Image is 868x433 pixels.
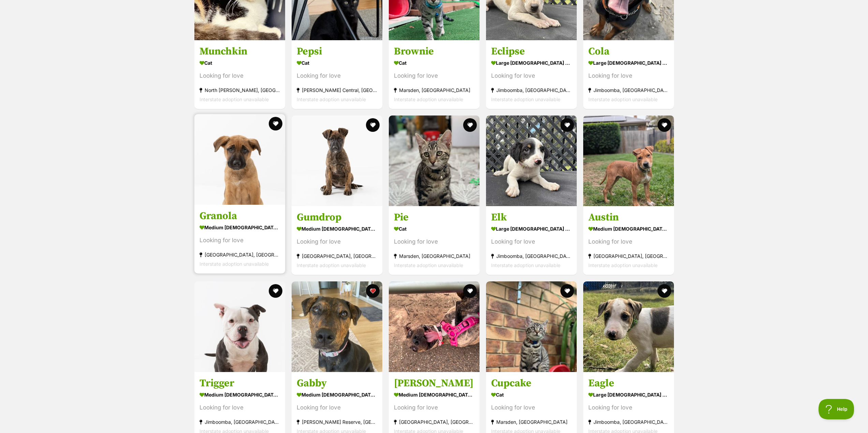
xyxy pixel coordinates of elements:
span: Interstate adoption unavailable [297,96,366,102]
div: medium [DEMOGRAPHIC_DATA] Dog [297,390,377,400]
div: large [DEMOGRAPHIC_DATA] Dog [491,224,572,234]
div: large [DEMOGRAPHIC_DATA] Dog [588,58,669,68]
div: [PERSON_NAME] Reserve, [GEOGRAPHIC_DATA] [297,418,377,427]
img: Porter [389,281,480,372]
div: [GEOGRAPHIC_DATA], [GEOGRAPHIC_DATA] [588,251,669,261]
span: Interstate adoption unavailable [491,262,560,268]
button: favourite [366,118,380,132]
div: Marsden, [GEOGRAPHIC_DATA] [394,251,474,261]
div: Looking for love [588,71,669,80]
h3: Gumdrop [297,211,377,224]
a: Eclipse large [DEMOGRAPHIC_DATA] Dog Looking for love Jimboomba, [GEOGRAPHIC_DATA] Interstate ado... [486,40,577,109]
h3: Pie [394,211,474,224]
h3: Eagle [588,377,669,390]
a: Granola medium [DEMOGRAPHIC_DATA] Dog Looking for love [GEOGRAPHIC_DATA], [GEOGRAPHIC_DATA] Inter... [194,204,285,274]
div: Jimboomba, [GEOGRAPHIC_DATA] [491,86,572,95]
div: Cat [394,58,474,68]
div: Looking for love [297,71,377,80]
span: Interstate adoption unavailable [394,262,463,268]
h3: Cupcake [491,377,572,390]
img: Granola [194,114,285,205]
h3: Munchkin [200,45,280,58]
div: medium [DEMOGRAPHIC_DATA] Dog [200,222,280,232]
div: North [PERSON_NAME], [GEOGRAPHIC_DATA] [200,86,280,95]
a: Elk large [DEMOGRAPHIC_DATA] Dog Looking for love Jimboomba, [GEOGRAPHIC_DATA] Interstate adoptio... [486,206,577,275]
button: favourite [560,284,574,298]
button: favourite [366,284,380,298]
div: large [DEMOGRAPHIC_DATA] Dog [588,390,669,400]
span: Interstate adoption unavailable [588,262,658,268]
div: medium [DEMOGRAPHIC_DATA] Dog [297,224,377,234]
div: Looking for love [491,403,572,413]
div: Looking for love [588,403,669,413]
h3: Trigger [200,377,280,390]
h3: Elk [491,211,572,224]
a: Brownie Cat Looking for love Marsden, [GEOGRAPHIC_DATA] Interstate adoption unavailable favourite [389,40,480,109]
img: Elk [486,115,577,206]
button: favourite [463,284,477,298]
div: Looking for love [200,403,280,413]
div: [GEOGRAPHIC_DATA], [GEOGRAPHIC_DATA] [200,250,280,259]
div: Cat [394,224,474,234]
div: [GEOGRAPHIC_DATA], [GEOGRAPHIC_DATA] [394,418,474,427]
div: Marsden, [GEOGRAPHIC_DATA] [394,86,474,95]
div: Looking for love [491,71,572,80]
div: Marsden, [GEOGRAPHIC_DATA] [491,418,572,427]
h3: Cola [588,45,669,58]
a: Pie Cat Looking for love Marsden, [GEOGRAPHIC_DATA] Interstate adoption unavailable favourite [389,206,480,275]
img: Pie [389,115,480,206]
button: favourite [269,117,282,130]
div: Looking for love [200,71,280,80]
img: Gumdrop [292,115,382,206]
a: Gumdrop medium [DEMOGRAPHIC_DATA] Dog Looking for love [GEOGRAPHIC_DATA], [GEOGRAPHIC_DATA] Inter... [292,206,382,275]
a: Pepsi Cat Looking for love [PERSON_NAME] Central, [GEOGRAPHIC_DATA] Interstate adoption unavailab... [292,40,382,109]
div: Cat [491,390,572,400]
a: Austin medium [DEMOGRAPHIC_DATA] Dog Looking for love [GEOGRAPHIC_DATA], [GEOGRAPHIC_DATA] Inters... [583,206,674,275]
button: favourite [658,118,671,132]
a: Munchkin Cat Looking for love North [PERSON_NAME], [GEOGRAPHIC_DATA] Interstate adoption unavaila... [194,40,285,109]
div: Looking for love [297,403,377,413]
span: Interstate adoption unavailable [588,96,658,102]
div: Looking for love [200,236,280,245]
h3: Brownie [394,45,474,58]
h3: Gabby [297,377,377,390]
img: Trigger [194,281,285,372]
div: Looking for love [394,237,474,246]
div: large [DEMOGRAPHIC_DATA] Dog [491,58,572,68]
div: Jimboomba, [GEOGRAPHIC_DATA] [200,418,280,427]
div: Looking for love [491,237,572,246]
span: Interstate adoption unavailable [297,262,366,268]
div: medium [DEMOGRAPHIC_DATA] Dog [200,390,280,400]
div: [GEOGRAPHIC_DATA], [GEOGRAPHIC_DATA] [297,251,377,261]
div: Jimboomba, [GEOGRAPHIC_DATA] [491,251,572,261]
button: favourite [269,284,282,298]
div: Jimboomba, [GEOGRAPHIC_DATA] [588,418,669,427]
span: Interstate adoption unavailable [491,96,560,102]
div: medium [DEMOGRAPHIC_DATA] Dog [394,390,474,400]
button: favourite [463,118,477,132]
button: favourite [658,284,671,298]
h3: [PERSON_NAME] [394,377,474,390]
div: Cat [297,58,377,68]
div: Jimboomba, [GEOGRAPHIC_DATA] [588,86,669,95]
button: favourite [560,118,574,132]
img: Cupcake [486,281,577,372]
div: Looking for love [394,71,474,80]
span: Interstate adoption unavailable [200,261,269,267]
span: Interstate adoption unavailable [394,96,463,102]
div: medium [DEMOGRAPHIC_DATA] Dog [588,224,669,234]
div: [PERSON_NAME] Central, [GEOGRAPHIC_DATA] [297,86,377,95]
h3: Granola [200,210,280,222]
div: Looking for love [297,237,377,246]
img: Gabby [292,281,382,372]
h3: Austin [588,211,669,224]
a: Cola large [DEMOGRAPHIC_DATA] Dog Looking for love Jimboomba, [GEOGRAPHIC_DATA] Interstate adopti... [583,40,674,109]
div: Looking for love [588,237,669,246]
div: Looking for love [394,403,474,413]
h3: Pepsi [297,45,377,58]
iframe: Help Scout Beacon - Open [819,399,854,419]
img: Eagle [583,281,674,372]
img: Austin [583,115,674,206]
h3: Eclipse [491,45,572,58]
div: Cat [200,58,280,68]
